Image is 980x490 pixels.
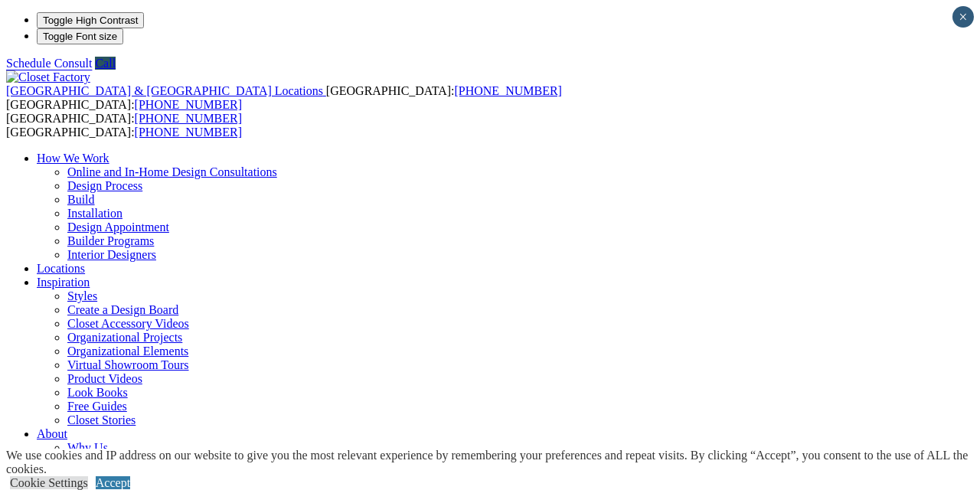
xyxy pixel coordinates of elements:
a: Online and In-Home Design Consultations [67,165,277,178]
a: [PHONE_NUMBER] [135,126,242,139]
span: [GEOGRAPHIC_DATA]: [GEOGRAPHIC_DATA]: [6,84,562,111]
a: Accept [96,476,130,489]
a: Why Us [67,441,108,454]
button: Close [952,6,974,28]
a: Schedule Consult [6,57,92,70]
a: Locations [37,262,85,275]
a: Virtual Showroom Tours [67,358,189,371]
a: Organizational Projects [67,331,182,344]
a: Design Appointment [67,220,169,234]
a: [GEOGRAPHIC_DATA] & [GEOGRAPHIC_DATA] Locations [6,84,326,97]
a: Product Videos [67,372,142,385]
a: Closet Stories [67,413,136,426]
a: [PHONE_NUMBER] [135,112,242,125]
a: Organizational Elements [67,345,188,358]
a: [PHONE_NUMBER] [454,84,561,97]
a: Builder Programs [67,234,154,247]
a: Inspiration [37,276,90,289]
button: Toggle Font size [37,28,123,44]
span: Toggle Font size [43,31,117,42]
button: Toggle High Contrast [37,12,144,28]
a: Styles [67,289,97,302]
a: Interior Designers [67,248,156,261]
a: Call [95,57,116,70]
a: Free Guides [67,400,127,413]
a: [PHONE_NUMBER] [135,98,242,111]
span: Toggle High Contrast [43,15,138,26]
a: Cookie Settings [10,476,88,489]
a: How We Work [37,152,109,165]
a: Create a Design Board [67,303,178,316]
span: [GEOGRAPHIC_DATA]: [GEOGRAPHIC_DATA]: [6,112,242,139]
a: Closet Accessory Videos [67,317,189,330]
a: Installation [67,207,122,220]
a: Design Process [67,179,142,192]
div: We use cookies and IP address on our website to give you the most relevant experience by remember... [6,449,980,476]
img: Closet Factory [6,70,90,84]
a: Look Books [67,386,128,399]
a: Build [67,193,95,206]
a: About [37,427,67,440]
span: [GEOGRAPHIC_DATA] & [GEOGRAPHIC_DATA] Locations [6,84,323,97]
